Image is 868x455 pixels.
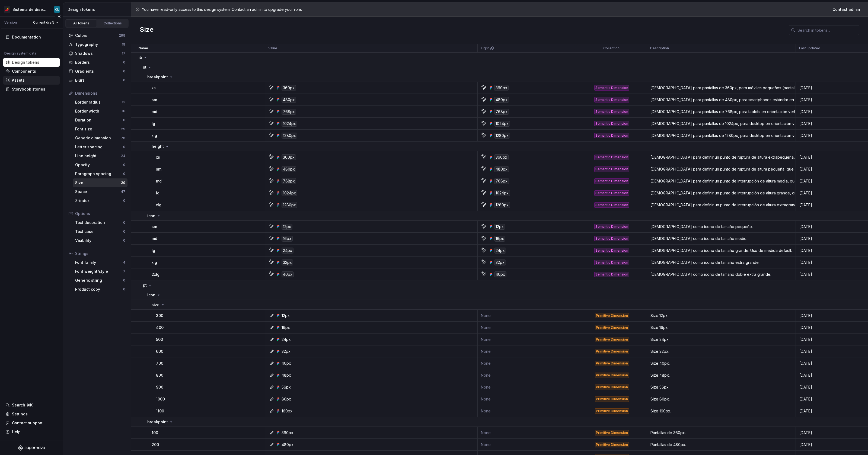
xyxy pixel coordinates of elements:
[647,384,795,390] div: Size 56px.
[647,121,795,126] div: [DEMOGRAPHIC_DATA] para pantallas de 1024px, para desktop en orientación vertical y dispositivos ...
[156,396,165,402] p: 1000
[152,109,157,114] p: md
[122,42,125,47] div: 19
[152,224,157,229] p: sm
[647,349,795,354] div: Size 32px.
[73,98,127,107] a: Border radius13
[75,91,125,96] div: Dimensions
[796,337,867,342] div: [DATE]
[647,155,795,160] div: [DEMOGRAPHIC_DATA] para definir un punto de ruptura de altura extrapequeña, que es la altura míni...
[75,198,123,203] div: Z-index
[152,248,155,253] p: lg
[66,31,127,40] a: Colors299
[73,161,127,169] a: Opacity0
[647,224,795,229] div: [DEMOGRAPHIC_DATA] como ícono de tamaño pequeño.
[66,67,127,76] a: Gradients0
[796,190,867,196] div: [DATE]
[282,349,291,354] div: 32px
[494,166,509,172] div: 480px
[18,445,45,451] a: Supernova Logo
[123,198,125,203] div: 0
[156,313,163,318] p: 300
[75,229,123,234] div: Text case
[156,178,162,184] p: md
[73,107,127,116] a: Border width18
[3,76,60,85] a: Assets
[156,349,163,354] p: 600
[647,325,795,330] div: Size 16px.
[121,127,125,131] div: 29
[282,85,296,91] div: 360px
[12,60,39,65] div: Design tokens
[152,236,157,241] p: md
[647,408,795,414] div: Size 160px.
[12,429,21,435] div: Help
[595,442,629,447] div: Primitive Dimension
[799,46,820,50] p: Last updated
[478,345,577,357] td: None
[12,402,33,408] div: Search ⌘K
[796,384,867,390] div: [DATE]
[494,224,505,230] div: 12px
[12,78,25,83] div: Assets
[123,118,125,122] div: 0
[147,419,168,425] p: breakpoint
[647,190,795,196] div: [DEMOGRAPHIC_DATA] para definir un punto de interrupción de altura grande, que es la altura mínim...
[75,117,123,123] div: Duration
[796,166,867,172] div: [DATE]
[73,178,127,187] a: Size29
[3,419,60,427] button: Contact support
[156,384,163,390] p: 900
[31,19,61,26] button: Current draft
[147,292,155,298] p: icon
[595,325,629,330] div: Primitive Dimension
[796,408,867,414] div: [DATE]
[123,60,125,65] div: 0
[282,408,292,414] div: 160px
[152,97,157,102] p: sm
[594,190,629,196] div: Semantic Dimension
[796,202,867,208] div: [DATE]
[647,202,795,208] div: [DEMOGRAPHIC_DATA] para definir un punto de interrupción de altura extragrande, que es la altura ...
[143,65,146,70] p: st
[282,396,291,402] div: 80px
[73,276,127,285] a: Generic string0
[12,86,45,92] div: Storybook stories
[75,278,123,283] div: Generic string
[75,269,123,274] div: Font weight/style
[152,442,159,447] p: 200
[494,85,509,91] div: 360px
[594,178,629,184] div: Semantic Dimension
[282,133,297,139] div: 1280px
[796,373,867,378] div: [DATE]
[156,361,163,366] p: 700
[282,337,291,342] div: 24px
[75,189,121,194] div: Space
[66,49,127,58] a: Shadows17
[282,384,291,390] div: 56px
[796,272,867,277] div: [DATE]
[647,178,795,184] div: [DEMOGRAPHIC_DATA] para definir un punto de interrupción de altura media, que es la altura mínima...
[156,325,164,330] p: 400
[147,213,155,219] p: icon
[478,322,577,334] td: None
[595,396,629,402] div: Primitive Dimension
[156,155,160,160] p: xs
[122,100,125,104] div: 13
[478,369,577,381] td: None
[12,7,47,12] div: Sistema de diseño Iberia
[647,166,795,172] div: [DEMOGRAPHIC_DATA] para definir un punto de ruptura de altura pequeña, que es la altura mínima a ...
[140,25,154,35] h2: Size
[829,5,864,14] a: Contact admin
[119,33,125,38] div: 299
[282,248,293,254] div: 24px
[594,248,629,253] div: Semantic Dimension
[282,442,293,447] div: 480px
[594,224,629,229] div: Semantic Dimension
[152,430,158,435] p: 100
[595,384,629,390] div: Primitive Dimension
[282,325,290,330] div: 16px
[73,236,127,245] a: Visibility0
[647,313,795,318] div: Size 12px.
[3,58,60,67] a: Design tokens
